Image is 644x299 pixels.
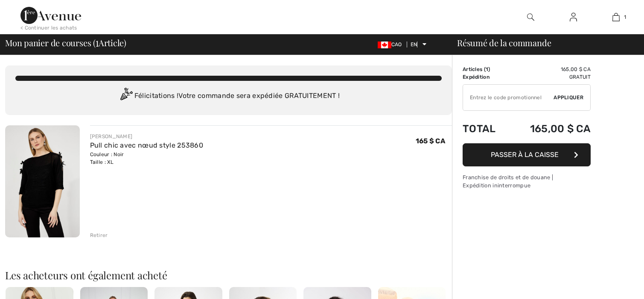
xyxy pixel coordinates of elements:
font: Article) [99,37,126,48]
a: 1 [595,12,637,22]
img: Mes informations [570,12,577,22]
font: EN [411,41,417,47]
font: Retirer [90,232,108,238]
img: Pull chic avec nœud style 253860 [5,125,80,237]
font: Votre commande sera expédiée GRATUITEMENT ! [178,92,340,100]
font: Gratuit [569,74,591,80]
a: Se connecter [563,12,584,23]
font: [PERSON_NAME] [90,133,133,139]
button: Passer à la caisse [463,143,591,166]
font: ) [488,66,490,72]
font: Mon panier de courses ( [5,37,96,48]
font: 1 [96,34,99,49]
font: Résumé de la commande [457,37,551,48]
font: Appliquer [554,95,583,101]
img: 1ère Avenue [20,7,81,24]
input: Code promotionnel [463,85,554,110]
font: Taille : XL [90,159,114,165]
font: < Continuer les achats [20,25,77,31]
font: 1 [624,14,626,20]
a: Pull chic avec nœud style 253860 [90,141,204,149]
font: Franchise de droits et de douane | Expédition ininterrompue [463,174,553,189]
img: Congratulation2.svg [117,88,134,105]
img: Dollar canadien [378,41,391,48]
font: 1 [486,66,488,72]
font: CAO [391,41,402,47]
img: Mon sac [612,12,620,22]
font: 165 $ CA [416,137,445,145]
font: Expédition [463,74,490,80]
font: Total [463,123,496,135]
font: Couleur : Noir [90,151,124,157]
font: Articles ( [463,66,486,72]
img: rechercher sur le site [527,12,534,22]
font: Les acheteurs ont également acheté [5,268,167,282]
font: 165,00 $ CA [530,123,591,135]
font: Passer à la caisse [491,151,559,159]
font: Félicitations ! [134,92,179,100]
font: 165,00 $ CA [561,66,591,72]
